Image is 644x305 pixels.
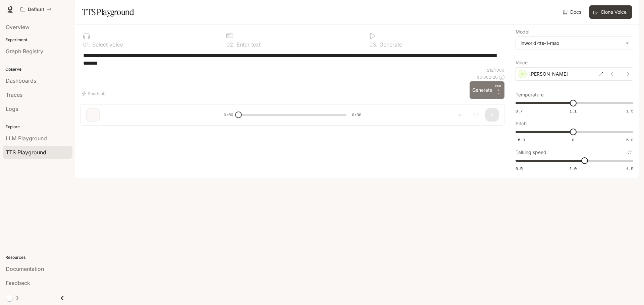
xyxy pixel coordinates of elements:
[626,166,633,171] span: 1.5
[626,137,633,143] span: 5.0
[589,5,632,19] button: Clone Voice
[495,84,502,96] p: ⏎
[477,74,498,80] p: $ 0.002120
[516,150,546,155] p: Talking speed
[91,42,123,47] p: Select voice
[378,42,402,47] p: Generate
[516,37,633,50] div: inworld-tts-1-max
[516,166,523,171] span: 0.5
[82,5,134,19] h1: TTS Playground
[28,7,44,12] p: Default
[516,121,527,126] p: Pitch
[235,42,261,47] p: Enter text
[487,67,504,73] p: 212 / 1000
[626,149,633,156] button: Reset to default
[572,137,574,143] span: 0
[83,42,91,47] p: 0 1 .
[626,108,633,114] span: 1.5
[17,3,55,16] button: All workspaces
[80,88,109,99] button: Shortcuts
[521,40,622,47] div: inworld-tts-1-max
[570,166,577,171] span: 1.0
[516,29,529,34] p: Model
[570,108,577,114] span: 1.1
[516,60,528,65] p: Voice
[529,71,568,77] p: [PERSON_NAME]
[226,42,235,47] p: 0 2 .
[470,81,504,99] button: GenerateCTRL +⏎
[516,92,544,97] p: Temperature
[369,42,378,47] p: 0 3 .
[561,5,584,19] a: Docs
[516,137,525,143] span: -5.0
[516,108,523,114] span: 0.7
[495,84,502,92] p: CTRL +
